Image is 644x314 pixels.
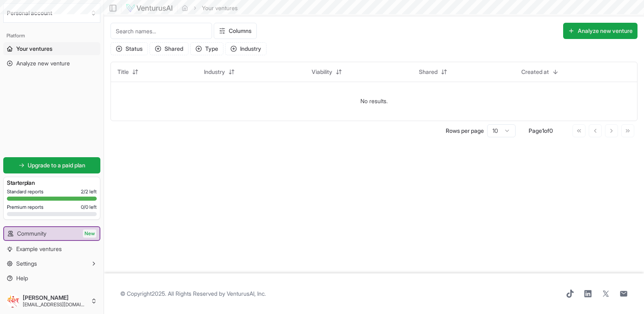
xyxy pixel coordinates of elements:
[7,179,97,187] h3: Starter plan
[111,82,637,121] td: No results.
[190,42,223,55] button: Type
[3,257,100,270] button: Settings
[23,301,87,308] span: [EMAIL_ADDRESS][DOMAIN_NAME]
[7,295,20,308] img: ACg8ocLKYiINuWoDZ8NkDef3CqKTqJXwPXrlaNzTYyNPs3b1VxRd1Q=s96-c
[414,65,452,78] button: Shared
[3,42,100,55] a: Your ventures
[28,161,85,169] span: Upgrade to a paid plan
[3,291,100,311] button: [PERSON_NAME][EMAIL_ADDRESS][DOMAIN_NAME]
[516,65,564,78] button: Created at
[225,42,267,55] button: Industry
[111,42,148,55] button: Status
[563,23,637,39] button: Analyze new venture
[16,274,28,282] span: Help
[83,230,96,238] span: New
[3,57,100,70] a: Analyze new venture
[81,204,97,210] span: 0 / 0 left
[16,45,52,53] span: Your ventures
[16,260,37,268] span: Settings
[150,42,189,55] button: Shared
[81,188,97,195] span: 2 / 2 left
[544,127,549,134] span: of
[120,290,266,298] span: © Copyright 2025 . All Rights Reserved by .
[419,68,438,76] span: Shared
[3,243,100,256] a: Example ventures
[17,230,46,238] span: Community
[23,294,87,301] span: [PERSON_NAME]
[7,204,43,210] span: Premium reports
[16,245,62,253] span: Example ventures
[214,23,257,39] button: Columns
[446,127,484,135] p: Rows per page
[549,127,553,134] span: 0
[542,127,544,134] span: 1
[204,68,225,76] span: Industry
[111,23,212,39] input: Search names...
[7,188,43,195] span: Standard reports
[3,157,100,173] a: Upgrade to a paid plan
[307,65,347,78] button: Viability
[117,68,129,76] span: Title
[199,65,240,78] button: Industry
[16,59,70,67] span: Analyze new venture
[521,68,549,76] span: Created at
[312,68,332,76] span: Viability
[3,29,100,42] div: Platform
[113,65,143,78] button: Title
[4,227,100,240] a: CommunityNew
[529,127,542,134] span: Page
[3,272,100,285] a: Help
[227,290,265,297] a: VenturusAI, Inc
